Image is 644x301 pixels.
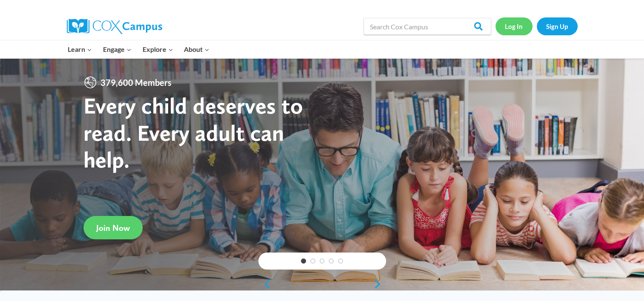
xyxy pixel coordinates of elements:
a: 5 [338,258,343,264]
div: content slider buttons [258,275,386,292]
strong: Every child deserves to read. Every adult can help. [83,92,303,173]
input: Search Cox Campus [364,18,491,35]
button: Child menu of Explore [137,40,179,58]
span: 379,600 Members [97,76,175,89]
img: Cox Campus [67,19,162,34]
a: Join Now [83,216,143,239]
span: Join Now [96,223,130,233]
nav: Primary Navigation [63,40,215,58]
a: 3 [320,258,325,264]
a: next [373,279,386,289]
a: previous [258,279,271,289]
button: Child menu of About [178,40,215,58]
a: Sign Up [537,17,578,35]
a: 1 [301,258,306,264]
a: 4 [329,258,334,264]
nav: Secondary Navigation [495,17,578,35]
button: Child menu of Learn [63,40,98,58]
a: 2 [310,258,315,264]
a: Log In [495,17,532,35]
button: Child menu of Engage [97,40,137,58]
